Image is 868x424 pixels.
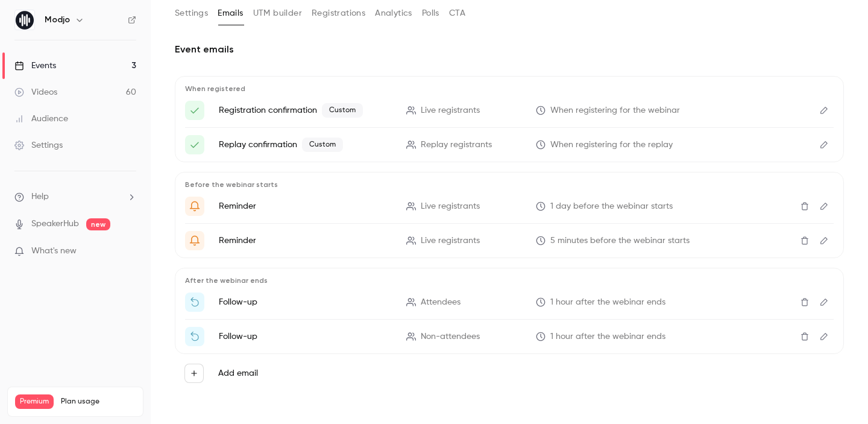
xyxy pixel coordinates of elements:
[218,4,243,23] button: Emails
[219,331,392,343] p: Follow-up
[14,191,136,203] li: help-dropdown-opener
[814,135,834,154] button: Edit
[219,103,392,118] p: Registration confirmation
[31,245,77,258] span: What's new
[253,4,302,23] button: UTM builder
[185,231,834,250] li: On se lance dans 5 min ! ⏱️
[31,218,79,230] a: SpeakerHub
[86,218,110,230] span: new
[185,101,834,120] li: Inscription pour le webinar : "Modjo IA :&nbsp;Ce que la rentrée vous réserve !"
[14,113,68,125] div: Audience
[421,235,480,247] span: Live registrants
[185,84,834,93] p: When registered
[795,197,814,216] button: Delete
[219,200,392,212] p: Reminder
[185,293,834,312] li: Webinar Modjo - Donnez nous votre avis !
[185,197,834,216] li: Le webinar "Modjo IA : Ce que la rentrée vous réserve" ✨
[302,138,343,152] span: Custom
[45,14,70,26] h6: Modjo
[175,42,844,57] h2: Event emails
[814,101,834,120] button: Edit
[550,200,673,213] span: 1 day before the webinar starts
[422,4,439,23] button: Polls
[312,4,365,23] button: Registrations
[421,104,480,117] span: Live registrants
[421,200,480,213] span: Live registrants
[814,231,834,250] button: Edit
[14,60,56,72] div: Events
[31,191,49,203] span: Help
[449,4,465,23] button: CTA
[14,86,57,98] div: Videos
[219,296,392,308] p: Follow-up
[175,4,208,23] button: Settings
[421,296,461,309] span: Attendees
[61,397,136,407] span: Plan usage
[218,367,258,379] label: Add email
[795,231,814,250] button: Delete
[14,139,63,151] div: Settings
[550,296,665,309] span: 1 hour after the webinar ends
[421,139,492,151] span: Replay registrants
[421,331,480,343] span: Non-attendees
[814,293,834,312] button: Edit
[550,139,673,151] span: When registering for the replay
[795,293,814,312] button: Delete
[219,138,392,152] p: Replay confirmation
[185,276,834,285] p: After the webinar ends
[185,327,834,346] li: 🔴 Le replay du webinar "Modjo IA : Ce que la rentrée vous réserve" est déjà disponible !
[550,104,680,117] span: When registering for the webinar
[322,103,363,118] span: Custom
[375,4,412,23] button: Analytics
[550,331,665,343] span: 1 hour after the webinar ends
[814,327,834,346] button: Edit
[185,135,834,154] li: 🔴 Accédez au replay du webinar : "Modjo IA :&nbsp;Ce que la rentrée vous réserve !"
[550,235,690,247] span: 5 minutes before the webinar starts
[185,180,834,189] p: Before the webinar starts
[814,197,834,216] button: Edit
[15,10,34,30] img: Modjo
[15,394,54,409] span: Premium
[795,327,814,346] button: Delete
[219,235,392,247] p: Reminder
